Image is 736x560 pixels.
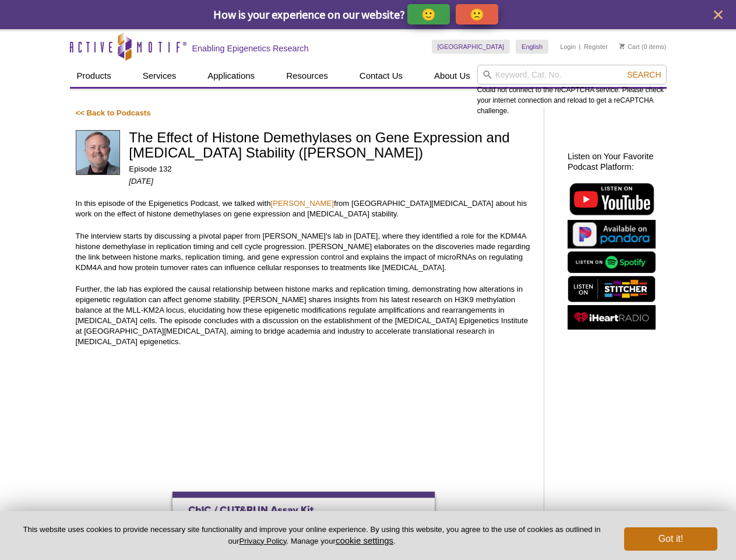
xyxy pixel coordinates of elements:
a: English [516,40,548,54]
h1: The Effect of Histone Demethylases on Gene Expression and [MEDICAL_DATA] Stability ([PERSON_NAME]) [129,130,532,162]
a: Contact Us [353,65,410,87]
button: close [711,8,726,22]
a: Resources [279,65,335,87]
a: [PERSON_NAME] [271,199,334,208]
img: Your Cart [619,43,625,49]
img: Listen on YouTube [568,181,656,217]
li: (0 items) [619,40,667,54]
em: [DATE] [129,177,153,185]
a: Register [584,43,608,51]
input: Keyword, Cat. No. [477,65,667,85]
a: Cart [619,43,640,51]
a: Login [560,43,576,51]
div: Could not connect to the reCAPTCHA service. Please check your internet connection and reload to g... [477,65,667,116]
img: Listen on Pandora [568,220,656,249]
img: Listen on iHeartRadio [568,305,656,330]
a: About Us [427,65,477,87]
li: | [579,40,581,54]
h2: Listen on Your Favorite Podcast Platform: [568,151,661,172]
img: Listen on Stitcher [568,276,656,302]
span: How is your experience on our website? [213,7,405,22]
iframe: Intercom live chat [696,520,724,548]
p: 🙁 [470,7,484,22]
a: << Back to Podcasts [76,108,151,117]
a: Products [70,65,118,87]
h2: Enabling Epigenetics Research [192,43,309,54]
p: The interview starts by discussing a pivotal paper from [PERSON_NAME]'s lab in [DATE], where they... [76,231,532,273]
a: Services [136,65,184,87]
p: This website uses cookies to provide necessary site functionality and improve your online experie... [19,524,605,547]
iframe: The Effect of Histone Demethylases on Gene Expression and Cancer Cell Stability (Johnathan Whetst... [76,359,532,446]
a: Applications [200,65,262,87]
p: Further, the lab has explored the causal relationship between histone marks and replication timin... [76,284,532,347]
img: Listen on Spotify [568,251,656,273]
p: In this episode of the Epigenetics Podcast, we talked with from [GEOGRAPHIC_DATA][MEDICAL_DATA] a... [76,198,532,219]
button: Search [624,69,664,80]
img: Johnathan Whetstine [76,130,121,175]
a: [GEOGRAPHIC_DATA] [432,40,510,54]
span: Search [627,70,661,79]
p: 🙂 [421,7,436,22]
a: Privacy Policy [239,537,286,545]
button: cookie settings [336,535,393,545]
p: Episode 132 [129,164,532,174]
button: Got it! [624,527,717,551]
